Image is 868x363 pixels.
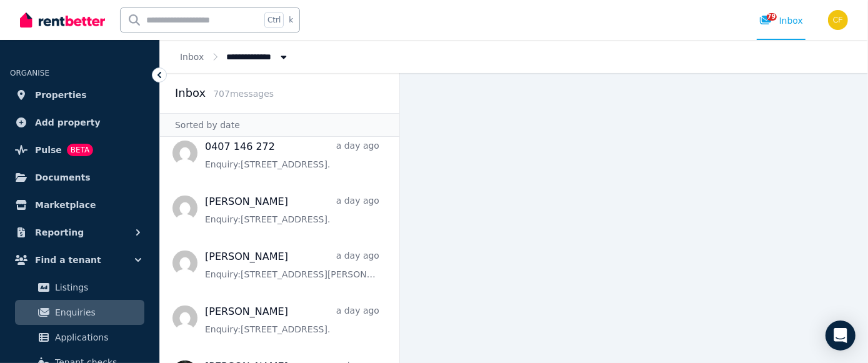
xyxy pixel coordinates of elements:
[10,110,149,135] a: Add property
[35,115,101,130] span: Add property
[10,82,149,107] a: Properties
[160,137,399,363] nav: Message list
[35,252,101,267] span: Find a tenant
[35,197,96,212] span: Marketplace
[10,220,149,245] button: Reporting
[55,330,139,345] span: Applications
[55,305,139,320] span: Enquiries
[826,321,856,351] div: Open Intercom Messenger
[10,137,149,162] a: PulseBETA
[205,304,379,336] a: [PERSON_NAME]a day agoEnquiry:[STREET_ADDRESS].
[180,52,204,62] a: Inbox
[213,89,274,99] span: 707 message s
[10,192,149,217] a: Marketplace
[35,87,87,102] span: Properties
[67,144,93,156] span: BETA
[289,15,293,25] span: k
[767,13,777,21] span: 79
[10,69,49,77] span: ORGANISE
[160,40,310,73] nav: Breadcrumb
[35,225,84,240] span: Reporting
[205,139,379,171] a: 0407 146 272a day agoEnquiry:[STREET_ADDRESS].
[35,142,62,157] span: Pulse
[160,113,399,137] div: Sorted by date
[264,12,284,28] span: Ctrl
[828,10,848,30] img: Christos Fassoulidis
[759,14,803,27] div: Inbox
[175,84,206,102] h2: Inbox
[205,249,379,281] a: [PERSON_NAME]a day agoEnquiry:[STREET_ADDRESS][PERSON_NAME].
[10,165,149,190] a: Documents
[15,275,144,300] a: Listings
[15,325,144,350] a: Applications
[35,170,91,185] span: Documents
[10,247,149,272] button: Find a tenant
[205,194,379,226] a: [PERSON_NAME]a day agoEnquiry:[STREET_ADDRESS].
[55,280,139,295] span: Listings
[15,300,144,325] a: Enquiries
[20,11,105,29] img: RentBetter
